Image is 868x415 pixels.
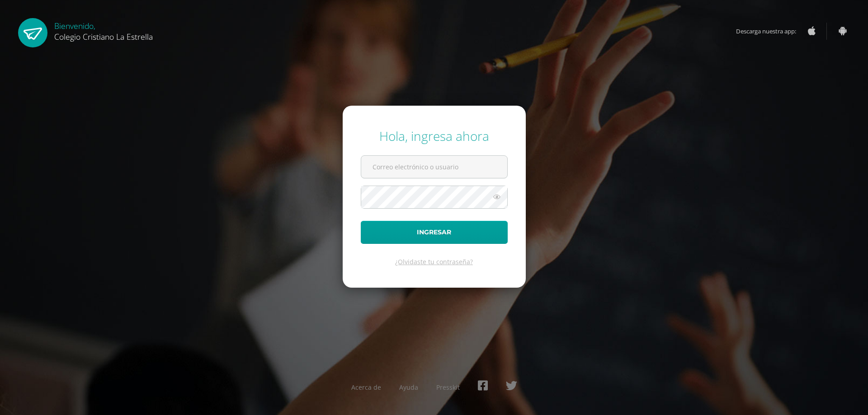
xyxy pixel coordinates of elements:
[395,257,473,266] a: ¿Olvidaste tu contraseña?
[436,383,460,392] a: Presskit
[54,18,153,42] div: Bienvenido,
[399,383,418,392] a: Ayuda
[54,31,153,42] span: Colegio Cristiano La Estrella
[351,383,381,392] a: Acerca de
[361,156,507,178] input: Correo electrónico o usuario
[361,127,508,145] div: Hola, ingresa ahora
[361,221,508,244] button: Ingresar
[736,23,805,40] span: Descarga nuestra app:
